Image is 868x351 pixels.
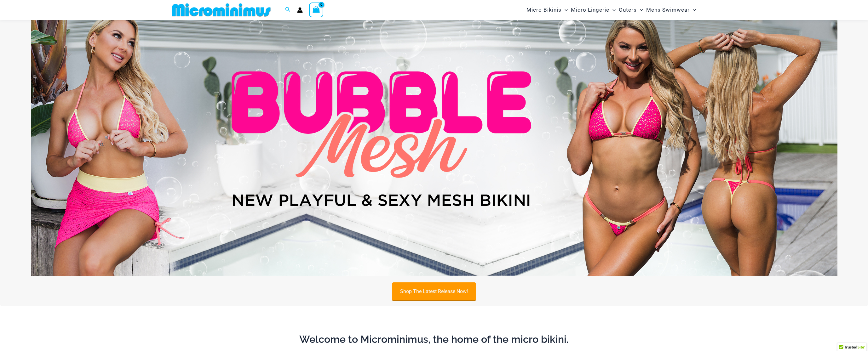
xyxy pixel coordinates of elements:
span: Micro Bikinis [526,2,561,18]
a: Account icon link [297,7,303,13]
a: Shop The Latest Release Now! [392,282,476,300]
a: OutersMenu ToggleMenu Toggle [617,2,645,18]
span: Mens Swimwear [646,2,690,18]
img: Bubble Mesh Highlight Pink [31,2,837,276]
span: Menu Toggle [637,2,643,18]
a: View Shopping Cart, empty [309,3,324,17]
a: Mens SwimwearMenu ToggleMenu Toggle [645,2,698,18]
nav: Site Navigation [524,1,699,19]
span: Micro Lingerie [571,2,609,18]
a: Micro LingerieMenu ToggleMenu Toggle [569,2,617,18]
span: Menu Toggle [561,2,568,18]
a: Micro BikinisMenu ToggleMenu Toggle [525,2,569,18]
span: Outers [619,2,637,18]
h2: Welcome to Microminimus, the home of the micro bikini. [174,333,694,346]
a: Search icon link [285,6,291,14]
img: MM SHOP LOGO FLAT [170,3,273,17]
span: Menu Toggle [609,2,616,18]
span: Menu Toggle [690,2,696,18]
